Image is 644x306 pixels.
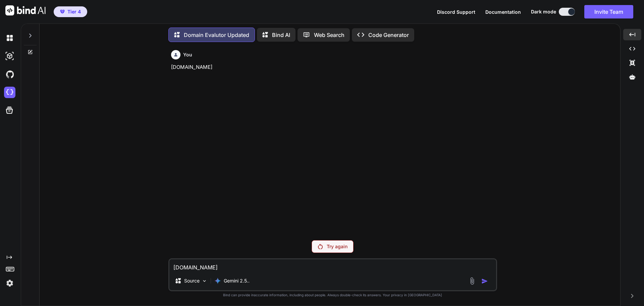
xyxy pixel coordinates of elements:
img: Pick Models [202,278,207,284]
button: Invite Team [584,5,633,18]
button: Discord Support [437,8,475,15]
img: darkAi-studio [4,50,15,62]
span: Discord Support [437,9,475,15]
p: Gemini 2.5.. [224,277,250,284]
span: Tier 4 [67,8,81,15]
img: Bind AI [5,5,46,15]
p: Source [184,277,200,284]
img: icon [481,278,488,285]
span: Dark mode [531,8,556,15]
h6: You [183,51,192,58]
img: cloudideIcon [4,87,15,98]
button: premiumTier 4 [54,6,87,17]
p: Bind AI [272,31,290,39]
button: Documentation [485,8,521,15]
p: [DOMAIN_NAME] [171,63,496,71]
p: Bind can provide inaccurate information, including about people. Always double-check its answers.... [168,293,497,298]
p: Code Generator [368,31,409,39]
img: settings [4,277,15,289]
img: githubDark [4,69,15,80]
img: darkChat [4,32,15,44]
img: attachment [468,277,476,285]
img: Gemini 2.5 Pro [214,277,221,284]
p: Web Search [314,31,344,39]
img: Retry [318,244,323,249]
img: premium [60,10,65,14]
p: Try again [327,243,347,250]
span: Documentation [485,9,521,15]
p: Domain Evalutor Updated [184,31,249,39]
